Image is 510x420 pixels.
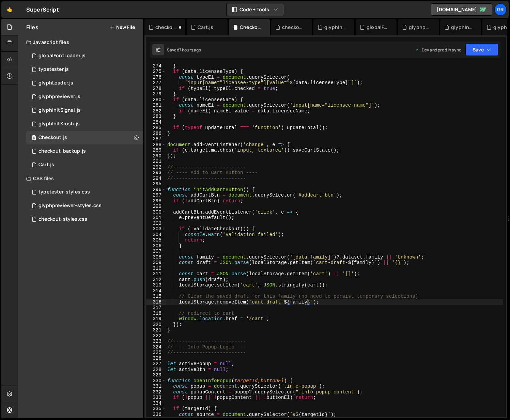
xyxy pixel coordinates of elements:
[146,361,166,367] div: 327
[146,198,166,204] div: 298
[146,372,166,378] div: 329
[494,3,507,16] a: Gr
[146,209,166,215] div: 300
[38,162,54,168] div: Cart.js
[367,24,388,31] div: globalFontLoader.js
[146,232,166,238] div: 304
[146,237,166,243] div: 305
[26,90,143,104] div: 17017/47275.js
[146,401,166,406] div: 334
[146,249,166,254] div: 307
[32,136,36,141] span: 0
[109,25,135,30] button: New File
[451,24,473,31] div: glyphInitSignal.js
[146,277,166,283] div: 312
[146,367,166,373] div: 328
[179,47,201,53] div: 7 hours ago
[409,24,431,31] div: glyphpreviewer-styles.css
[465,44,498,56] button: Save
[26,63,143,76] div: 17017/46707.js
[146,271,166,277] div: 311
[155,24,177,31] div: checkout-backup.js
[146,412,166,418] div: 336
[146,181,166,187] div: 295
[146,288,166,294] div: 314
[38,135,67,141] div: Checkout.js
[146,108,166,114] div: 282
[146,395,166,401] div: 333
[146,69,166,75] div: 275
[26,104,143,117] div: 17017/47329.js
[38,189,90,195] div: typetester-styles.css
[18,35,143,49] div: Javascript files
[146,305,166,311] div: 317
[38,66,69,73] div: typetester.js
[146,187,166,193] div: 296
[146,384,166,389] div: 331
[146,215,166,221] div: 301
[38,203,102,209] div: glyphpreviewer-styles.css
[38,94,80,100] div: glyphpreviewer.js
[146,333,166,339] div: 322
[146,344,166,350] div: 324
[146,389,166,395] div: 332
[146,226,166,232] div: 303
[146,153,166,159] div: 290
[38,80,73,86] div: glyphLoader.js
[38,53,86,59] div: globalFontLoader.js
[146,86,166,92] div: 278
[146,120,166,125] div: 284
[146,378,166,384] div: 330
[146,75,166,80] div: 276
[146,165,166,170] div: 292
[26,49,143,63] div: 17017/47514.js
[26,117,143,131] div: 17017/47730.js
[146,91,166,97] div: 279
[18,172,143,185] div: CSS files
[26,76,143,90] div: 17017/47277.js
[146,339,166,344] div: 323
[26,24,38,31] h2: Files
[324,24,346,31] div: glyphInitKrush.js
[146,282,166,288] div: 313
[26,131,143,144] div: Checkout.js
[146,192,166,198] div: 297
[146,170,166,176] div: 293
[146,114,166,120] div: 283
[146,80,166,86] div: 277
[26,185,143,199] div: 17017/47137.css
[146,254,166,260] div: 308
[26,5,59,14] div: SuperScript
[146,260,166,266] div: 309
[146,243,166,249] div: 306
[38,216,87,222] div: checkout-styles.css
[146,327,166,333] div: 321
[146,406,166,412] div: 335
[26,158,143,172] div: Cart.js
[146,356,166,361] div: 326
[146,311,166,316] div: 318
[146,103,166,108] div: 281
[146,147,166,153] div: 289
[146,159,166,165] div: 291
[146,266,166,271] div: 310
[146,97,166,103] div: 280
[146,350,166,356] div: 325
[146,294,166,299] div: 315
[38,148,86,154] div: checkout-backup.js
[431,3,492,16] a: [DOMAIN_NAME]
[26,144,143,158] div: 17017/48445.js
[146,221,166,227] div: 302
[146,131,166,137] div: 286
[26,213,143,226] div: 17017/48038.css
[227,3,284,16] button: Code + Tools
[1,1,18,18] a: 🤙
[38,107,81,113] div: glyphInitSignal.js
[167,47,201,53] div: Saved
[146,63,166,69] div: 274
[415,47,461,53] div: Dev and prod in sync
[146,142,166,148] div: 288
[146,316,166,322] div: 319
[146,125,166,131] div: 285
